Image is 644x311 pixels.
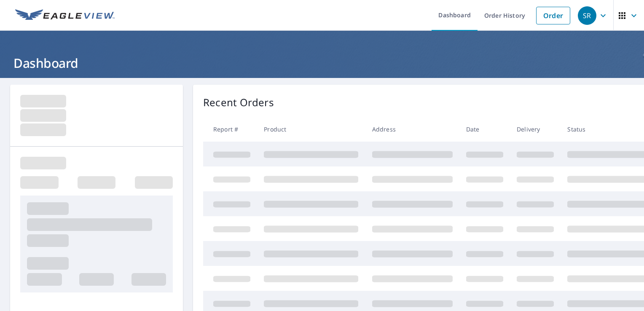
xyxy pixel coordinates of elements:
[365,117,459,142] th: Address
[203,95,274,110] p: Recent Orders
[578,6,596,25] div: SR
[459,117,510,142] th: Date
[510,117,561,142] th: Delivery
[257,117,365,142] th: Product
[10,54,634,72] h1: Dashboard
[536,7,570,24] a: Order
[15,9,115,22] img: EV Logo
[203,117,257,142] th: Report #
